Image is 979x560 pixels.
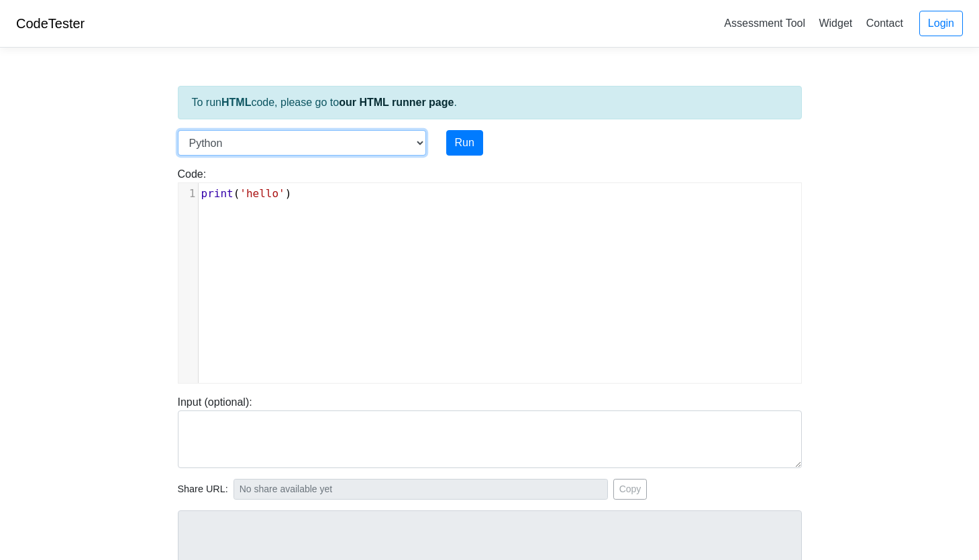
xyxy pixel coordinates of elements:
[813,12,858,34] a: Widget
[178,86,802,119] div: To run code, please go to .
[168,166,812,384] div: Code:
[446,130,483,156] button: Run
[178,482,228,497] span: Share URL:
[240,187,285,200] span: 'hello'
[201,187,292,200] span: ( )
[719,12,811,34] a: Assessment Tool
[201,187,234,200] span: print
[339,97,454,108] a: our HTML runner page
[168,394,812,468] div: Input (optional):
[613,479,648,500] button: Copy
[234,479,608,500] input: No share available yet
[178,186,198,202] div: 1
[861,12,909,34] a: Contact
[16,16,85,31] a: CodeTester
[919,11,963,36] a: Login
[221,97,251,108] strong: HTML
